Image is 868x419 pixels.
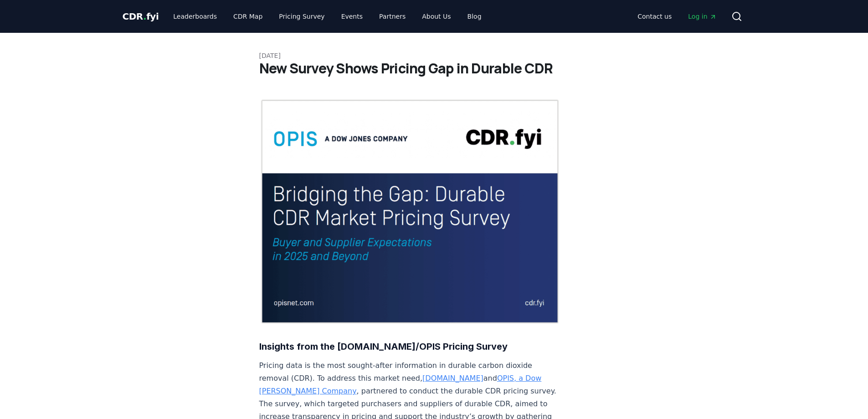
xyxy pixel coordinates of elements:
a: Events [334,8,370,25]
a: About Us [415,8,458,25]
a: Blog [460,8,489,25]
span: . [143,11,146,22]
h1: New Survey Shows Pricing Gap in Durable CDR [259,60,609,77]
img: blog post image [259,98,561,325]
strong: Insights from the [DOMAIN_NAME]/OPIS Pricing Survey [259,341,508,352]
span: CDR fyi [123,11,159,22]
a: [DOMAIN_NAME] [422,374,483,383]
p: [DATE] [259,51,609,60]
a: CDR Map [226,8,270,25]
a: Leaderboards [166,8,224,25]
span: Log in [688,12,716,21]
a: Log in [681,8,724,25]
nav: Main [166,8,488,25]
a: Partners [372,8,413,25]
a: CDR.fyi [123,10,159,23]
a: Pricing Survey [272,8,332,25]
a: Contact us [630,8,679,25]
nav: Main [630,8,724,25]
